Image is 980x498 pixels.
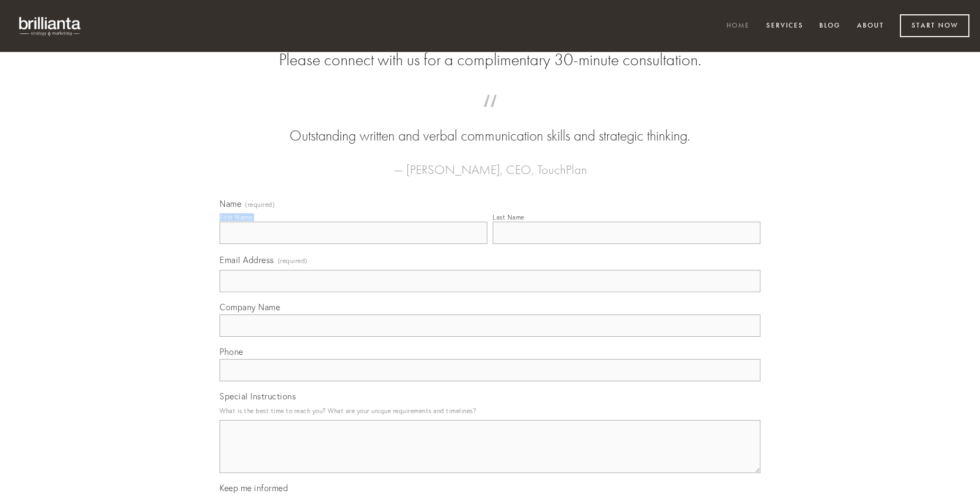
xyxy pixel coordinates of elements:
[278,254,308,268] span: (required)
[850,18,891,35] a: About
[220,302,280,312] span: Company Name
[237,146,743,180] figcaption: — [PERSON_NAME], CEO, TouchPlan
[220,391,296,401] span: Special Instructions
[245,202,275,208] span: (required)
[812,18,847,35] a: Blog
[493,213,524,221] div: Last Name
[220,483,288,493] span: Keep me informed
[11,11,90,41] img: brillianta - research, strategy, marketing
[237,105,743,126] span: “
[220,213,252,221] div: First Name
[720,18,757,35] a: Home
[759,18,810,35] a: Services
[237,105,743,146] blockquote: Outstanding written and verbal communication skills and strategic thinking.
[220,346,243,357] span: Phone
[220,255,274,265] span: Email Address
[220,50,760,70] h2: Please connect with us for a complimentary 30-minute consultation.
[220,404,760,418] p: What is the best time to reach you? What are your unique requirements and timelines?
[900,14,969,37] a: Start Now
[220,198,241,209] span: Name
